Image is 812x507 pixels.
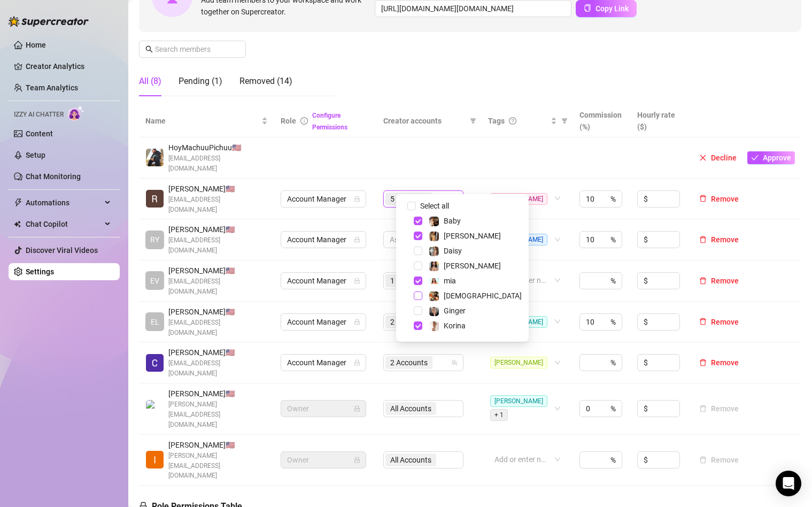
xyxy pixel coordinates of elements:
[444,217,461,225] span: Baby
[414,276,422,285] span: Select tree node
[490,357,547,368] span: [PERSON_NAME]
[444,232,501,240] span: [PERSON_NAME]
[444,262,501,270] span: [PERSON_NAME]
[287,355,360,371] span: Account Manager
[390,275,428,287] span: 1 Accounts
[385,274,432,287] span: 1 Accounts
[354,405,360,412] span: lock
[470,118,476,124] span: filter
[488,115,505,127] span: Tags
[168,235,268,256] span: [EMAIL_ADDRESS][DOMAIN_NAME]
[695,454,743,466] button: Remove
[429,247,439,256] img: Daisy
[416,200,453,212] span: Select all
[26,83,78,92] a: Team Analytics
[26,151,45,159] a: Setup
[287,191,360,207] span: Account Manager
[151,316,159,328] span: EL
[14,110,64,120] span: Izzy AI Chatter
[26,216,102,233] span: Chat Copilot
[699,195,707,202] span: delete
[168,276,268,297] span: [EMAIL_ADDRESS][DOMAIN_NAME]
[150,234,159,245] span: RY
[451,359,458,366] span: team
[281,117,296,125] span: Role
[168,347,268,358] span: [PERSON_NAME] 🇺🇸
[383,115,466,127] span: Creator accounts
[490,395,547,407] span: [PERSON_NAME]
[385,316,432,328] span: 2 Accounts
[747,151,795,164] button: Approve
[699,277,707,285] span: delete
[695,316,743,328] button: Remove
[168,439,268,451] span: [PERSON_NAME] 🇺🇸
[429,321,439,331] img: Korina
[509,117,516,125] span: question-circle
[631,105,689,137] th: Hourly rate ($)
[155,43,231,55] input: Search members
[699,236,707,243] span: delete
[711,195,739,203] span: Remove
[414,262,422,270] span: Select tree node
[287,232,360,248] span: Account Manager
[150,275,159,287] span: EV
[444,321,466,330] span: Korina
[414,306,422,315] span: Select tree node
[385,356,432,369] span: 2 Accounts
[146,354,164,372] img: Cameron McQuain
[429,276,439,286] img: mia
[584,4,591,12] span: copy
[390,357,428,368] span: 2 Accounts
[490,409,508,421] span: + 1
[239,75,292,88] div: Removed (14)
[168,388,268,400] span: [PERSON_NAME] 🇺🇸
[385,193,432,205] span: 5 Accounts
[300,117,308,125] span: info-circle
[429,262,439,271] img: Ameena
[763,153,791,162] span: Approve
[146,149,164,166] img: HoyMachuuPichuu
[711,235,739,244] span: Remove
[139,75,161,88] div: All (8)
[287,452,360,468] span: Owner
[354,236,360,243] span: lock
[168,265,268,276] span: [PERSON_NAME] 🇺🇸
[354,359,360,366] span: lock
[711,358,739,367] span: Remove
[168,318,268,338] span: [EMAIL_ADDRESS][DOMAIN_NAME]
[168,306,268,318] span: [PERSON_NAME] 🇺🇸
[354,457,360,463] span: lock
[414,291,422,300] span: Select tree node
[429,306,439,316] img: Ginger
[26,267,54,276] a: Settings
[168,195,268,215] span: [EMAIL_ADDRESS][DOMAIN_NAME]
[14,198,22,207] span: thunderbolt
[168,183,268,195] span: [PERSON_NAME] 🇺🇸
[711,276,739,285] span: Remove
[390,193,428,205] span: 5 Accounts
[414,232,422,240] span: Select tree node
[695,233,743,246] button: Remove
[429,217,439,226] img: Baby
[146,190,164,208] img: Rebecca Contreras
[559,113,570,129] span: filter
[146,451,164,468] img: Isaac Soffer
[168,224,268,235] span: [PERSON_NAME] 🇺🇸
[414,247,422,255] span: Select tree node
[145,45,153,53] span: search
[287,314,360,330] span: Account Manager
[776,471,801,496] div: Open Intercom Messenger
[354,196,360,202] span: lock
[168,142,268,153] span: HoyMachuuPichuu 🇺🇸
[390,316,428,328] span: 2 Accounts
[711,318,739,326] span: Remove
[26,246,98,255] a: Discover Viral Videos
[699,359,707,366] span: delete
[312,112,347,131] a: Configure Permissions
[168,400,268,430] span: [PERSON_NAME][EMAIL_ADDRESS][DOMAIN_NAME]
[354,319,360,325] span: lock
[168,358,268,379] span: [EMAIL_ADDRESS][DOMAIN_NAME]
[139,105,274,137] th: Name
[596,4,629,13] span: Copy Link
[573,105,631,137] th: Commission (%)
